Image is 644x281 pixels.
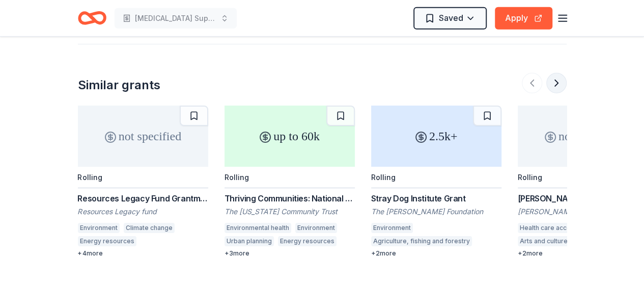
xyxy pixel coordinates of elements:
div: Environmental health [225,223,291,233]
div: The [US_STATE] Community Trust [225,207,355,217]
div: Energy resources [78,236,136,246]
div: Health care access [518,223,580,233]
a: up to 60kRollingThriving Communities: National and International Environmental GrantmakingThe [US... [225,106,355,258]
div: not specified [78,106,208,167]
div: Urban planning [225,236,274,246]
div: Agriculture, fishing and forestry [371,236,472,246]
div: Environment [78,223,120,233]
span: [MEDICAL_DATA] Support Awareness [135,12,216,24]
div: The [PERSON_NAME] Foundation [371,207,501,217]
a: Home [78,6,106,30]
div: + 2 more [371,249,501,258]
div: Arts and culture [518,236,570,246]
div: Rolling [371,173,396,182]
button: Apply [495,7,552,30]
div: Resources Legacy fund [78,207,208,217]
div: Rolling [225,173,249,182]
span: Saved [439,11,463,24]
div: Stray Dog Institute Grant [371,192,501,205]
div: Similar grants [78,77,160,93]
div: 2.5k+ [371,106,501,167]
button: [MEDICAL_DATA] Support Awareness [115,8,237,29]
div: Climate change [124,223,175,233]
a: not specifiedRollingResources Legacy Fund Grantmaking OpportunityResources Legacy fundEnvironment... [78,106,208,258]
a: 2.5k+RollingStray Dog Institute GrantThe [PERSON_NAME] FoundationEnvironmentAgriculture, fishing ... [371,106,501,258]
div: Resources Legacy Fund Grantmaking Opportunity [78,192,208,205]
div: Environment [295,223,337,233]
div: Thriving Communities: National and International Environmental Grantmaking [225,192,355,205]
div: + 4 more [78,249,208,258]
div: Environment [371,223,413,233]
div: + 3 more [225,249,355,258]
div: Energy resources [278,236,337,246]
div: Rolling [518,173,542,182]
div: up to 60k [225,106,355,167]
button: Saved [413,7,487,30]
div: Rolling [78,173,102,182]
